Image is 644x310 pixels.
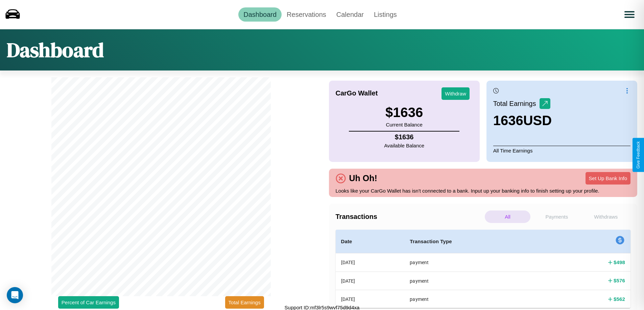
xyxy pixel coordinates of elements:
div: Give Feedback [636,141,641,169]
h4: Uh Oh! [346,173,381,183]
button: Percent of Car Earnings [58,296,119,309]
a: Reservations [282,7,331,22]
p: Payments [534,210,579,223]
h4: $ 498 [614,259,625,266]
h4: $ 562 [614,295,625,303]
th: payment [404,290,550,308]
h3: 1636 USD [493,113,552,128]
th: [DATE] [336,290,405,308]
h4: $ 1636 [384,133,424,141]
button: Open menu [620,5,639,24]
th: payment [404,272,550,290]
button: Set Up Bank Info [586,172,630,185]
p: All [485,210,530,223]
a: Listings [369,7,402,22]
th: payment [404,253,550,272]
a: Dashboard [238,7,282,22]
a: Calendar [331,7,369,22]
p: Looks like your CarGo Wallet has isn't connected to a bank. Input up your banking info to finish ... [336,186,631,195]
p: Total Earnings [493,97,540,110]
button: Withdraw [442,87,470,100]
h4: $ 576 [614,277,625,284]
th: [DATE] [336,272,405,290]
h4: CarGo Wallet [336,89,378,97]
h4: Date [341,237,399,246]
p: Available Balance [384,141,424,150]
p: Current Balance [385,120,423,129]
th: [DATE] [336,253,405,272]
h4: Transaction Type [410,237,545,246]
button: Total Earnings [225,296,264,309]
h4: Transactions [336,213,483,221]
div: Open Intercom Messenger [7,287,23,303]
h1: Dashboard [7,36,104,64]
table: simple table [336,230,631,308]
h3: $ 1636 [385,105,423,120]
p: Withdraws [583,210,629,223]
p: All Time Earnings [493,146,630,155]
